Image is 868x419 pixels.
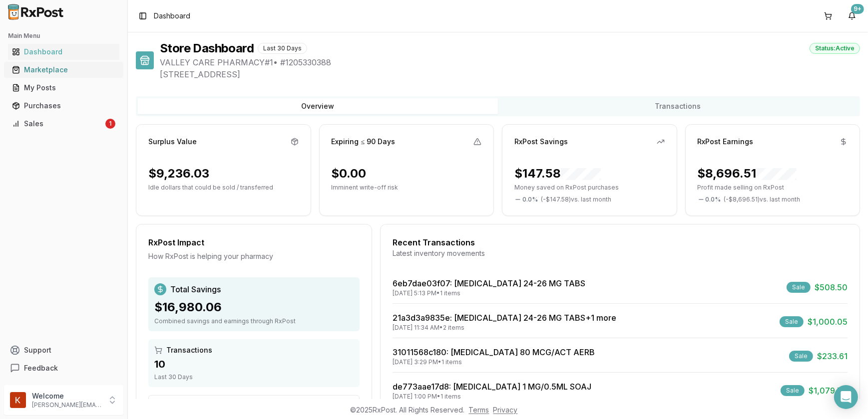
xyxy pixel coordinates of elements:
span: [STREET_ADDRESS] [160,68,860,80]
a: My Posts [8,79,119,97]
div: 9+ [851,4,864,14]
span: Total Savings [170,283,221,295]
a: 6eb7dae03f07: [MEDICAL_DATA] 24-26 MG TABS [393,278,585,288]
div: Marketplace [12,65,115,75]
div: Combined savings and earnings through RxPost [154,317,354,325]
button: Transactions [498,98,858,114]
button: Dashboard [4,44,123,60]
h2: Main Menu [8,32,119,40]
div: Latest inventory movements [393,248,848,258]
p: Imminent write-off risk [332,184,482,192]
button: Sales1 [4,116,123,132]
div: Last 30 Days [154,373,354,381]
span: Feedback [24,363,58,373]
p: [PERSON_NAME][EMAIL_ADDRESS][DOMAIN_NAME] [32,401,101,409]
div: $0.00 [332,166,367,182]
a: Dashboard [8,43,119,61]
button: My Posts [4,80,123,96]
div: $147.58 [514,166,601,182]
span: VALLEY CARE PHARMACY#1 • # 1205330388 [160,56,860,68]
div: $9,236.03 [148,166,209,182]
nav: breadcrumb [154,11,190,21]
button: Marketplace [4,62,123,78]
div: RxPost Earnings [698,137,754,147]
div: [DATE] 5:13 PM • 1 items [393,289,585,297]
div: [DATE] 11:34 AM • 2 items [393,324,616,332]
p: Profit made selling on RxPost [698,184,848,192]
div: $16,980.06 [154,299,354,315]
span: Transactions [166,345,212,355]
span: 0.0 % [706,196,721,204]
span: ( - $147.58 ) vs. last month [541,196,611,204]
div: My Posts [12,83,115,93]
button: Support [4,341,123,359]
div: Open Intercom Messenger [834,385,858,409]
div: How RxPost is helping your pharmacy [148,251,360,261]
img: User avatar [10,392,26,408]
a: Purchases [8,97,119,115]
button: Overview [138,98,498,114]
div: [DATE] 3:29 PM • 1 items [393,358,595,366]
h1: Store Dashboard [160,40,254,56]
a: 21a3d3a9835e: [MEDICAL_DATA] 24-26 MG TABS+1 more [393,313,616,323]
button: Purchases [4,98,123,114]
div: RxPost Impact [148,236,360,248]
p: Idle dollars that could be sold / transferred [148,184,299,192]
div: Sale [781,385,805,396]
div: Sale [787,282,811,293]
span: ( - $8,696.51 ) vs. last month [724,196,801,204]
div: Sale [789,351,813,362]
span: $233.61 [817,350,848,362]
div: $8,696.51 [698,166,797,182]
button: 9+ [844,8,860,24]
a: Terms [469,406,489,414]
div: Purchases [12,101,115,111]
div: Recent Transactions [393,236,848,248]
a: de773aae17d8: [MEDICAL_DATA] 1 MG/0.5ML SOAJ [393,382,591,392]
div: Status: Active [810,43,860,54]
a: Sales1 [8,115,119,133]
span: $1,000.05 [808,316,848,328]
div: [DATE] 1:00 PM • 1 items [393,393,591,401]
div: 1 [105,119,115,129]
div: Expiring ≤ 90 Days [332,137,396,147]
button: Feedback [4,359,123,377]
img: RxPost Logo [4,4,68,20]
a: 31011568c180: [MEDICAL_DATA] 80 MCG/ACT AERB [393,347,595,357]
p: Welcome [32,391,101,401]
div: Sales [12,119,103,129]
a: Marketplace [8,61,119,79]
div: Surplus Value [148,137,197,147]
div: Sale [780,316,804,327]
a: Privacy [493,406,518,414]
span: $1,079.70 [809,385,848,397]
span: $508.50 [815,281,848,293]
p: Money saved on RxPost purchases [514,184,665,192]
span: Dashboard [154,11,190,21]
div: 10 [154,357,354,371]
div: Last 30 Days [258,43,307,54]
div: RxPost Savings [514,137,568,147]
span: 0.0 % [522,196,538,204]
div: Dashboard [12,47,115,57]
